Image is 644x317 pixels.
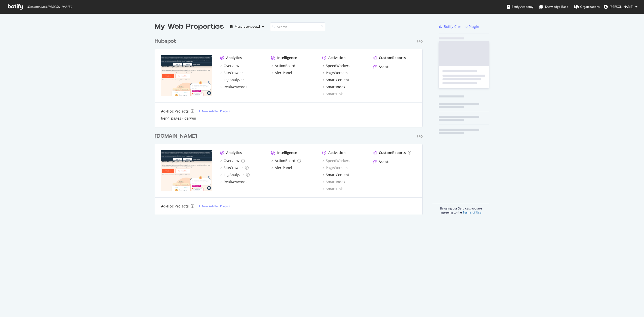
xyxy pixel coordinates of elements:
a: Assist [373,159,389,164]
a: CustomReports [373,55,406,60]
a: Hubspot [155,38,178,45]
a: SpeedWorkers [322,63,350,68]
button: [PERSON_NAME] [600,3,641,11]
div: Activation [328,55,346,60]
div: RealKeywords [224,84,247,89]
a: SmartLink [322,186,343,191]
a: SmartLink [322,91,343,96]
a: CustomReports [373,150,411,155]
div: My Web Properties [155,22,224,32]
a: LogAnalyzer [220,172,250,177]
a: [DOMAIN_NAME] [155,133,199,140]
div: RealKeywords [224,179,247,184]
div: CustomReports [379,55,406,60]
div: Intelligence [277,55,297,60]
div: Overview [224,158,239,163]
div: Analytics [226,55,242,60]
div: SiteCrawler [224,70,243,75]
div: ActionBoard [275,158,295,163]
img: hubspot.com [161,55,212,96]
a: Botify Chrome Plugin [439,24,479,29]
a: ActionBoard [271,158,301,163]
div: Ad-Hoc Projects [161,109,189,114]
a: RealKeywords [220,179,247,184]
a: SiteCrawler [220,70,243,75]
a: Overview [220,63,239,68]
a: AlertPanel [271,70,292,75]
a: New Ad-Hoc Project [198,109,230,113]
div: Ad-Hoc Projects [161,204,189,209]
span: Victor Pan [610,5,633,9]
div: New Ad-Hoc Project [202,204,230,208]
input: Search [270,22,325,31]
a: SiteCrawler [220,165,249,170]
a: LogAnalyzer [220,77,244,82]
div: AlertPanel [275,165,292,170]
div: SmartContent [326,77,349,82]
div: Botify Chrome Plugin [444,24,479,29]
div: Assist [379,159,389,164]
a: PageWorkers [322,165,348,170]
div: Most recent crawl [235,25,260,28]
div: Organizations [574,4,600,9]
div: ActionBoard [275,63,295,68]
div: Overview [224,63,239,68]
a: Overview [220,158,245,163]
div: Botify Academy [507,4,533,9]
div: CustomReports [379,150,406,155]
span: Welcome back, [PERSON_NAME] ! [26,5,72,9]
div: SpeedWorkers [326,63,350,68]
div: SmartContent [326,172,349,177]
a: SmartIndex [322,84,345,89]
a: Assist [373,64,389,69]
a: tier-1 pages - darwin [161,116,196,121]
div: Knowledge Base [539,4,568,9]
div: Hubspot [155,38,176,45]
a: SmartIndex [322,179,345,184]
div: LogAnalyzer [224,172,244,177]
a: New Ad-Hoc Project [198,204,230,208]
a: SmartContent [322,77,349,82]
a: PageWorkers [322,70,348,75]
div: SmartIndex [326,84,345,89]
div: By using our Services, you are agreeing to the [432,204,489,215]
div: grid [155,32,427,215]
a: SpeedWorkers [322,158,350,163]
div: [DOMAIN_NAME] [155,133,197,140]
div: SiteCrawler [224,165,243,170]
div: LogAnalyzer [224,77,244,82]
div: Activation [328,150,346,155]
a: Terms of Use [463,210,481,215]
img: hubspot-bulkdataexport.com [161,150,212,191]
a: AlertPanel [271,165,292,170]
div: AlertPanel [275,70,292,75]
button: Most recent crawl [228,23,266,31]
div: Pro [417,39,423,44]
div: New Ad-Hoc Project [202,109,230,113]
div: Assist [379,64,389,69]
div: Pro [417,134,423,139]
div: PageWorkers [326,70,348,75]
div: Analytics [226,150,242,155]
div: Intelligence [277,150,297,155]
a: SmartContent [322,172,349,177]
a: ActionBoard [271,63,295,68]
a: RealKeywords [220,84,247,89]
